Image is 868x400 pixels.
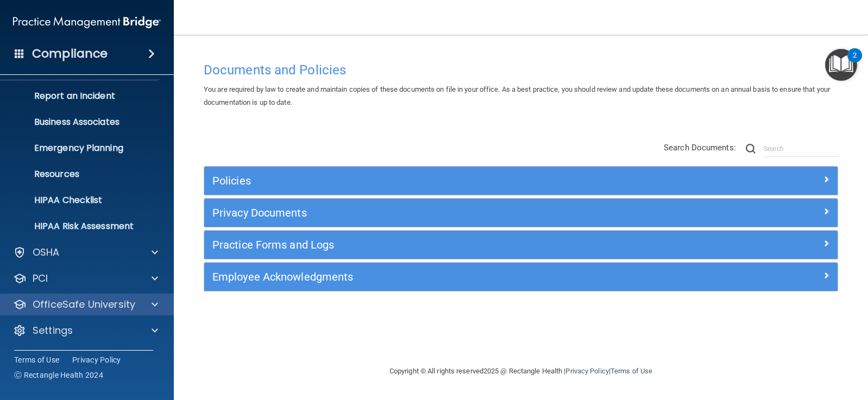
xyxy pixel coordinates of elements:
[611,367,652,375] a: Terms of Use
[212,204,829,221] a: Privacy Documents
[33,246,60,259] p: OSHA
[72,354,121,365] a: Privacy Policy
[204,85,830,106] span: You are required by law to create and maintain copies of these documents on file in your office. ...
[212,175,671,187] h5: Policies
[212,239,671,251] h5: Practice Forms and Logs
[13,298,158,311] a: OfficeSafe University
[323,354,719,389] div: Copyright © All rights reserved 2025 @ Rectangle Health | |
[212,172,829,189] a: Policies
[746,144,756,154] img: ic-search.3b580494.png
[7,117,155,128] p: Business Associates
[565,367,608,375] a: Privacy Policy
[33,324,73,337] p: Settings
[7,143,155,154] p: Emergency Planning
[664,143,736,153] span: Search Documents:
[33,298,135,311] p: OfficeSafe University
[13,272,158,285] a: PCI
[13,324,158,337] a: Settings
[764,141,838,157] input: Search
[14,370,103,380] span: Ⓒ Rectangle Health 2024
[33,272,48,285] p: PCI
[7,91,155,101] p: Report an Incident
[7,169,155,180] p: Resources
[32,46,108,61] h4: Compliance
[13,11,161,33] img: PMB logo
[7,221,155,232] p: HIPAA Risk Assessment
[212,207,671,219] h5: Privacy Documents
[14,354,59,365] a: Terms of Use
[212,271,671,283] h5: Employee Acknowledgments
[7,195,155,206] p: HIPAA Checklist
[204,63,838,77] h4: Documents and Policies
[212,268,829,285] a: Employee Acknowledgments
[853,55,857,69] div: 2
[212,236,829,253] a: Practice Forms and Logs
[825,49,857,81] button: Open Resource Center, 2 new notifications
[13,246,158,259] a: OSHA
